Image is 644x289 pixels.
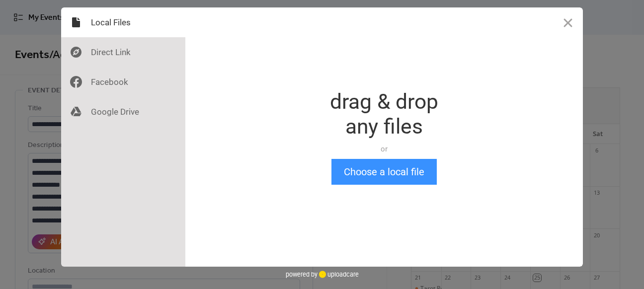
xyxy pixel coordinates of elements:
div: or [330,144,438,154]
a: uploadcare [318,271,359,278]
div: Facebook [61,67,185,97]
div: powered by [286,267,359,282]
button: Close [553,7,583,37]
div: Local Files [61,7,185,37]
button: Choose a local file [331,159,437,185]
div: Direct Link [61,37,185,67]
div: Google Drive [61,97,185,127]
div: drag & drop any files [330,89,438,139]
